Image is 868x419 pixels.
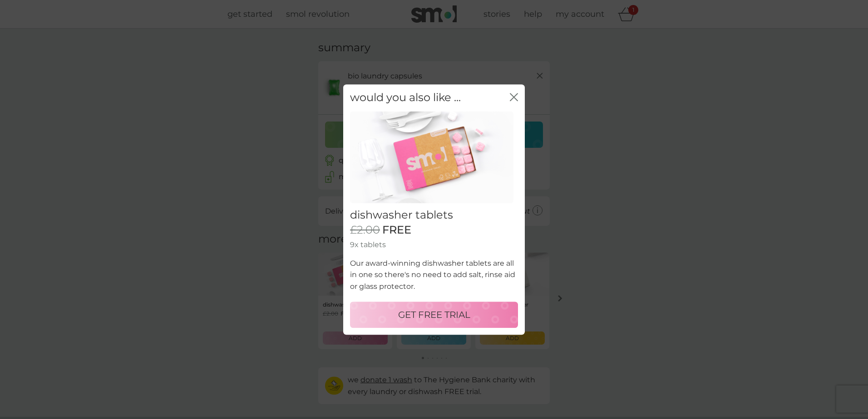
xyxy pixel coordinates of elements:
h2: dishwasher tablets [350,209,518,222]
p: Our award-winning dishwasher tablets are all in one so there's no need to add salt, rinse aid or ... [350,258,518,292]
button: GET FREE TRIAL [350,302,518,328]
span: FREE [382,224,411,237]
p: 9x tablets [350,239,518,251]
p: GET FREE TRIAL [398,307,470,322]
button: close [510,93,518,102]
h2: would you also like ... [350,91,461,104]
span: £2.00 [350,224,380,237]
